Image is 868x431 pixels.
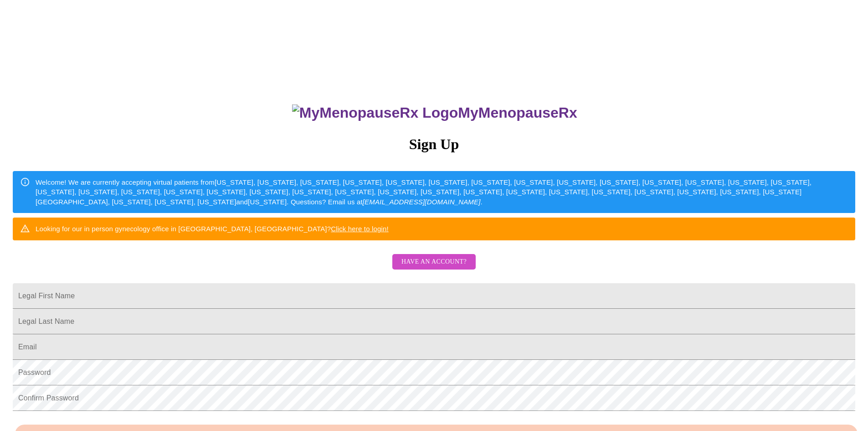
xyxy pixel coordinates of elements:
h3: MyMenopauseRx [14,104,856,121]
div: Welcome! We are currently accepting virtual patients from [US_STATE], [US_STATE], [US_STATE], [US... [36,174,848,210]
div: Looking for our in person gynecology office in [GEOGRAPHIC_DATA], [GEOGRAPHIC_DATA]? [36,220,389,237]
span: Have an account? [401,256,467,268]
em: [EMAIL_ADDRESS][DOMAIN_NAME] [363,198,481,206]
a: Click here to login! [331,225,389,233]
a: Have an account? [390,264,478,272]
button: Have an account? [392,254,476,270]
h3: Sign Up [13,136,855,153]
img: MyMenopauseRx Logo [292,104,458,121]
